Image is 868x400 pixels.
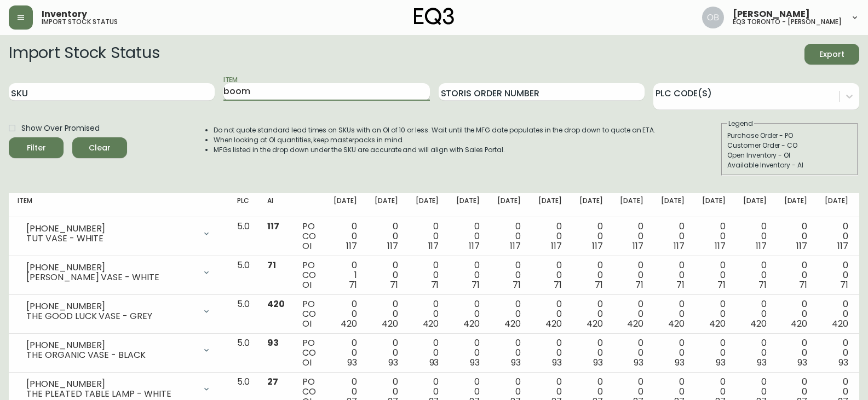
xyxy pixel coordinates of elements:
[388,356,398,369] span: 93
[702,7,724,28] img: 8e0065c524da89c5c924d5ed86cfe468
[375,222,398,251] div: 0 0
[302,240,312,252] span: OI
[538,222,562,251] div: 0 0
[799,279,807,291] span: 71
[832,317,848,330] span: 420
[633,240,643,252] span: 117
[593,356,603,369] span: 93
[431,279,439,291] span: 71
[302,356,312,369] span: OI
[702,260,726,290] div: 0 0
[341,317,357,330] span: 420
[302,317,312,330] span: OI
[551,240,562,252] span: 117
[27,141,46,155] div: Filter
[302,222,316,251] div: PO CO
[346,240,357,252] span: 117
[9,137,64,158] button: Filter
[214,145,656,155] li: MFGs listed in the drop down under the SKU are accurate and will align with Sales Portal.
[813,48,850,61] span: Export
[513,279,521,291] span: 71
[18,338,220,362] div: [PHONE_NUMBER]THE ORGANIC VASE - BLACK
[26,379,196,389] div: [PHONE_NUMBER]
[387,240,398,252] span: 117
[470,356,480,369] span: 93
[661,338,685,368] div: 0 0
[267,298,285,310] span: 420
[267,259,276,271] span: 71
[511,356,521,369] span: 93
[416,299,439,329] div: 0 0
[366,193,407,217] th: [DATE]
[26,234,196,244] div: TUT VASE - WHITE
[750,317,767,330] span: 420
[334,260,357,290] div: 0 1
[325,193,366,217] th: [DATE]
[702,299,726,329] div: 0 0
[620,299,643,329] div: 0 0
[21,123,100,134] span: Show Over Promised
[825,222,848,251] div: 0 0
[416,260,439,290] div: 0 0
[428,240,439,252] span: 117
[26,340,196,350] div: [PHONE_NUMBER]
[579,338,603,368] div: 0 0
[717,279,726,291] span: 71
[804,44,859,65] button: Export
[837,240,848,252] span: 117
[758,279,767,291] span: 71
[587,317,603,330] span: 420
[538,260,562,290] div: 0 0
[456,222,480,251] div: 0 0
[775,193,817,217] th: [DATE]
[796,240,807,252] span: 117
[784,222,808,251] div: 0 0
[267,337,279,349] span: 93
[447,193,488,217] th: [DATE]
[72,137,127,158] button: Clear
[538,338,562,368] div: 0 0
[390,279,398,291] span: 71
[429,356,439,369] span: 93
[579,299,603,329] div: 0 0
[347,356,357,369] span: 93
[18,299,220,323] div: [PHONE_NUMBER]THE GOOD LUCK VASE - GREY
[734,193,775,217] th: [DATE]
[702,338,726,368] div: 0 0
[26,350,196,360] div: THE ORGANIC VASE - BLACK
[554,279,562,291] span: 71
[463,317,480,330] span: 420
[727,131,852,141] div: Purchase Order - PO
[497,299,521,329] div: 0 0
[791,317,807,330] span: 420
[26,224,196,234] div: [PHONE_NUMBER]
[838,356,848,369] span: 93
[715,240,726,252] span: 117
[414,8,455,25] img: logo
[416,222,439,251] div: 0 0
[334,222,357,251] div: 0 0
[757,356,767,369] span: 93
[840,279,848,291] span: 71
[228,193,258,217] th: PLC
[727,160,852,170] div: Available Inventory - AI
[727,141,852,150] div: Customer Order - CO
[552,356,562,369] span: 93
[825,260,848,290] div: 0 0
[545,317,562,330] span: 420
[784,338,808,368] div: 0 0
[334,338,357,368] div: 0 0
[375,338,398,368] div: 0 0
[472,279,480,291] span: 71
[571,193,612,217] th: [DATE]
[620,260,643,290] div: 0 0
[375,260,398,290] div: 0 0
[620,222,643,251] div: 0 0
[743,222,767,251] div: 0 0
[267,375,278,388] span: 27
[595,279,603,291] span: 71
[579,222,603,251] div: 0 0
[423,317,439,330] span: 420
[9,44,159,65] h2: Import Stock Status
[375,299,398,329] div: 0 0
